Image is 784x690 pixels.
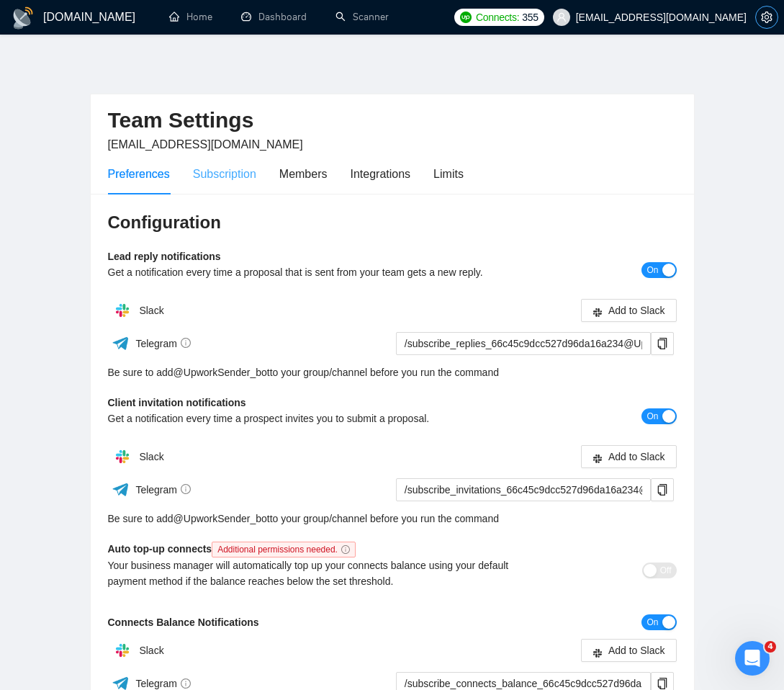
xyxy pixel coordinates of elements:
span: setting [756,12,778,23]
span: Telegram [135,678,191,689]
img: logo [12,6,35,30]
img: hpQkSZIkSZIkSZIkSZIkSZIkSZIkSZIkSZIkSZIkSZIkSZIkSZIkSZIkSZIkSZIkSZIkSZIkSZIkSZIkSZIkSZIkSZIkSZIkS... [108,636,137,665]
span: slack [592,453,603,464]
span: 4 [765,641,776,653]
span: Slack [139,645,163,656]
button: slackAdd to Slack [581,639,677,662]
span: user [557,12,567,22]
button: setting [755,6,778,29]
div: Be sure to add to your group/channel before you run the command [108,511,677,527]
span: Slack [139,305,163,316]
div: Integrations [351,165,411,183]
h3: Configuration [108,211,677,234]
span: 355 [522,9,538,25]
button: slackAdd to Slack [581,445,677,468]
span: Slack [139,451,163,462]
button: slackAdd to Slack [581,299,677,322]
b: Lead reply notifications [108,251,221,262]
div: Get a notification every time a prospect invites you to submit a proposal. [108,411,535,426]
span: Off [660,563,672,578]
a: @UpworkSender_bot [174,364,270,380]
a: searchScanner [335,11,389,23]
a: @UpworkSender_bot [174,511,270,527]
button: copy [651,332,674,355]
b: Connects Balance Notifications [108,617,259,628]
span: On [646,408,658,424]
button: copy [651,478,674,501]
span: info-circle [181,484,191,494]
span: info-circle [181,338,191,348]
span: Add to Slack [608,642,665,658]
span: info-circle [181,678,191,689]
div: Subscription [193,165,256,183]
b: Client invitation notifications [108,397,246,408]
img: upwork-logo.png [460,12,472,23]
span: Additional permissions needed. [212,542,356,557]
a: setting [755,12,778,23]
span: On [646,614,658,630]
a: dashboardDashboard [241,11,307,23]
span: Telegram [135,338,191,349]
span: slack [592,307,603,318]
span: Add to Slack [608,303,665,318]
a: homeHome [169,11,212,23]
span: copy [652,678,673,689]
span: [EMAIL_ADDRESS][DOMAIN_NAME] [108,138,303,151]
b: Auto top-up connects [108,543,361,555]
span: Connects: [476,9,519,25]
img: ww3wtPAAAAAElFTkSuQmCC [112,480,130,498]
div: Get a notification every time a proposal that is sent from your team gets a new reply. [108,264,535,280]
img: hpQkSZIkSZIkSZIkSZIkSZIkSZIkSZIkSZIkSZIkSZIkSZIkSZIkSZIkSZIkSZIkSZIkSZIkSZIkSZIkSZIkSZIkSZIkSZIkS... [108,296,137,325]
img: ww3wtPAAAAAElFTkSuQmCC [112,334,130,352]
img: hpQkSZIkSZIkSZIkSZIkSZIkSZIkSZIkSZIkSZIkSZIkSZIkSZIkSZIkSZIkSZIkSZIkSZIkSZIkSZIkSZIkSZIkSZIkSZIkS... [108,442,137,471]
iframe: Intercom live chat [735,641,770,676]
h2: Team Settings [108,106,677,135]
div: Members [279,165,328,183]
div: Preferences [108,165,170,183]
span: Telegram [135,484,191,496]
span: copy [652,484,673,496]
span: On [646,262,658,278]
div: Your business manager will automatically top up your connects balance using your default payment ... [108,557,535,589]
div: Limits [433,165,464,183]
div: Be sure to add to your group/channel before you run the command [108,364,677,380]
span: slack [592,647,603,658]
span: info-circle [341,545,350,554]
span: Add to Slack [608,449,665,465]
span: copy [652,338,673,349]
